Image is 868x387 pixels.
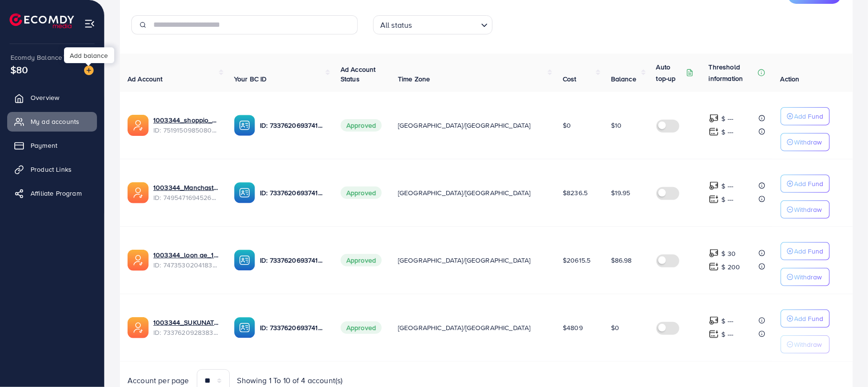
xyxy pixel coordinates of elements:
[398,255,531,265] span: [GEOGRAPHIC_DATA]/[GEOGRAPHIC_DATA]
[378,18,414,32] span: All status
[611,323,619,332] span: $0
[827,344,861,380] iframe: Chat
[10,13,74,28] img: logo
[128,182,149,203] img: ic-ads-acc.e4c84228.svg
[7,184,97,203] a: Affiliate Program
[781,242,830,260] button: Add Fund
[153,125,219,135] span: ID: 7519150985080684551
[128,115,149,136] img: ic-ads-acc.e4c84228.svg
[709,329,719,339] img: top-up amount
[341,187,382,199] span: Approved
[781,335,830,354] button: Withdraw
[722,194,734,205] p: $ ---
[563,74,577,84] span: Cost
[398,74,430,84] span: Time Zone
[398,121,531,130] span: [GEOGRAPHIC_DATA]/[GEOGRAPHIC_DATA]
[260,322,325,333] p: ID: 7337620693741338625
[128,375,189,386] span: Account per page
[794,245,824,257] p: Add Fund
[234,317,255,338] img: ic-ba-acc.ded83a64.svg
[153,318,219,337] div: <span class='underline'>1003344_SUKUNAT_1708423019062</span></br>7337620928383565826
[781,175,830,193] button: Add Fund
[84,66,94,75] img: image
[415,16,477,32] input: Search for option
[31,117,79,126] span: My ad accounts
[153,193,219,202] span: ID: 7495471694526988304
[722,180,734,192] p: $ ---
[722,329,734,340] p: $ ---
[398,323,531,332] span: [GEOGRAPHIC_DATA]/[GEOGRAPHIC_DATA]
[794,136,822,148] p: Withdraw
[722,261,740,273] p: $ 200
[794,111,824,122] p: Add Fund
[31,165,72,174] span: Product Links
[781,268,830,286] button: Withdraw
[341,119,382,132] span: Approved
[794,339,822,350] p: Withdraw
[722,126,734,138] p: $ ---
[781,74,800,84] span: Action
[341,65,376,84] span: Ad Account Status
[709,194,719,204] img: top-up amount
[234,182,255,203] img: ic-ba-acc.ded83a64.svg
[341,254,382,266] span: Approved
[234,74,267,84] span: Your BC ID
[11,63,28,77] span: $80
[611,121,622,130] span: $10
[781,200,830,219] button: Withdraw
[709,113,719,123] img: top-up amount
[31,141,57,150] span: Payment
[260,254,325,266] p: ID: 7337620693741338625
[563,255,590,265] span: $20615.5
[153,115,219,135] div: <span class='underline'>1003344_shoppio_1750688962312</span></br>7519150985080684551
[234,250,255,271] img: ic-ba-acc.ded83a64.svg
[7,88,97,107] a: Overview
[794,178,824,189] p: Add Fund
[153,250,219,260] a: 1003344_loon ae_1740066863007
[781,107,830,125] button: Add Fund
[153,328,219,337] span: ID: 7337620928383565826
[709,127,719,137] img: top-up amount
[153,183,219,202] div: <span class='underline'>1003344_Manchaster_1745175503024</span></br>7495471694526988304
[31,188,82,198] span: Affiliate Program
[722,248,736,259] p: $ 30
[709,61,756,84] p: Threshold information
[709,248,719,258] img: top-up amount
[709,181,719,191] img: top-up amount
[7,112,97,131] a: My ad accounts
[611,255,632,265] span: $86.98
[84,18,95,29] img: menu
[260,120,325,131] p: ID: 7337620693741338625
[611,74,636,84] span: Balance
[563,323,583,332] span: $4809
[781,133,830,151] button: Withdraw
[722,113,734,124] p: $ ---
[373,15,493,34] div: Search for option
[794,313,824,324] p: Add Fund
[237,375,343,386] span: Showing 1 To 10 of 4 account(s)
[794,204,822,215] p: Withdraw
[64,47,114,63] div: Add balance
[153,260,219,270] span: ID: 7473530204183674896
[153,250,219,270] div: <span class='underline'>1003344_loon ae_1740066863007</span></br>7473530204183674896
[341,321,382,334] span: Approved
[128,317,149,338] img: ic-ads-acc.e4c84228.svg
[563,188,588,198] span: $8236.5
[153,318,219,327] a: 1003344_SUKUNAT_1708423019062
[128,250,149,271] img: ic-ads-acc.e4c84228.svg
[781,310,830,328] button: Add Fund
[398,188,531,198] span: [GEOGRAPHIC_DATA]/[GEOGRAPHIC_DATA]
[153,183,219,192] a: 1003344_Manchaster_1745175503024
[722,315,734,327] p: $ ---
[794,271,822,283] p: Withdraw
[563,121,571,130] span: $0
[11,53,62,62] span: Ecomdy Balance
[709,316,719,326] img: top-up amount
[260,187,325,199] p: ID: 7337620693741338625
[7,136,97,155] a: Payment
[611,188,631,198] span: $19.95
[7,160,97,179] a: Product Links
[31,93,59,102] span: Overview
[656,61,684,84] p: Auto top-up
